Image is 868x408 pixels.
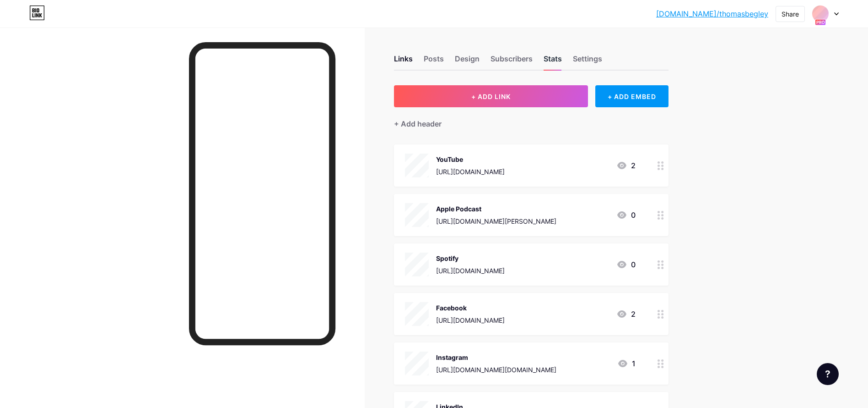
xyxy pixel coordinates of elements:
div: 0 [616,259,636,270]
div: [URL][DOMAIN_NAME] [436,315,505,325]
div: 2 [616,309,636,320]
div: Subscribers [491,53,533,70]
button: + ADD LINK [394,85,588,107]
a: [DOMAIN_NAME]/thomasbegley [656,8,768,19]
div: Stats [544,53,562,70]
div: Apple Podcast [436,204,556,214]
div: Spotify [436,254,505,263]
div: Instagram [436,353,556,362]
div: Settings [573,53,602,70]
div: [URL][DOMAIN_NAME] [436,266,505,276]
div: YouTube [436,154,505,164]
div: Share [782,9,799,19]
div: Posts [424,53,444,70]
div: Links [394,53,413,70]
div: 0 [616,210,636,221]
div: + Add header [394,118,442,129]
span: + ADD LINK [471,93,511,100]
div: 2 [616,160,636,171]
div: [URL][DOMAIN_NAME][PERSON_NAME] [436,216,556,226]
div: Facebook [436,303,505,313]
div: [URL][DOMAIN_NAME] [436,167,505,176]
div: + ADD EMBED [595,85,668,107]
div: [URL][DOMAIN_NAME][DOMAIN_NAME] [436,365,556,375]
div: Design [455,53,480,70]
div: 1 [617,358,636,369]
